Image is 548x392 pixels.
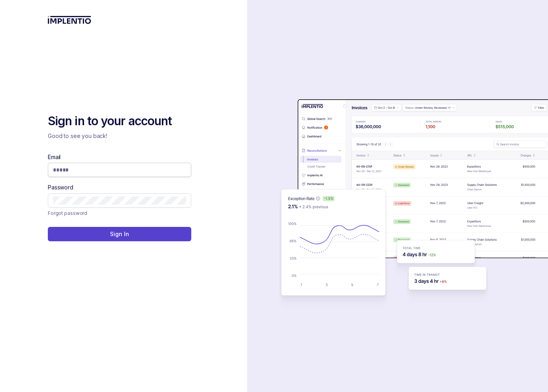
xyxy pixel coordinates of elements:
p: Good to see you back! [48,132,191,140]
label: Email [48,153,61,161]
label: Password [48,183,73,191]
a: Link Forgot password [48,209,87,217]
p: Sign In [110,230,129,238]
p: Forgot password [48,209,87,217]
button: Sign In [48,227,191,241]
h2: Sign in to your account [48,113,191,129]
img: logo [48,16,91,24]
